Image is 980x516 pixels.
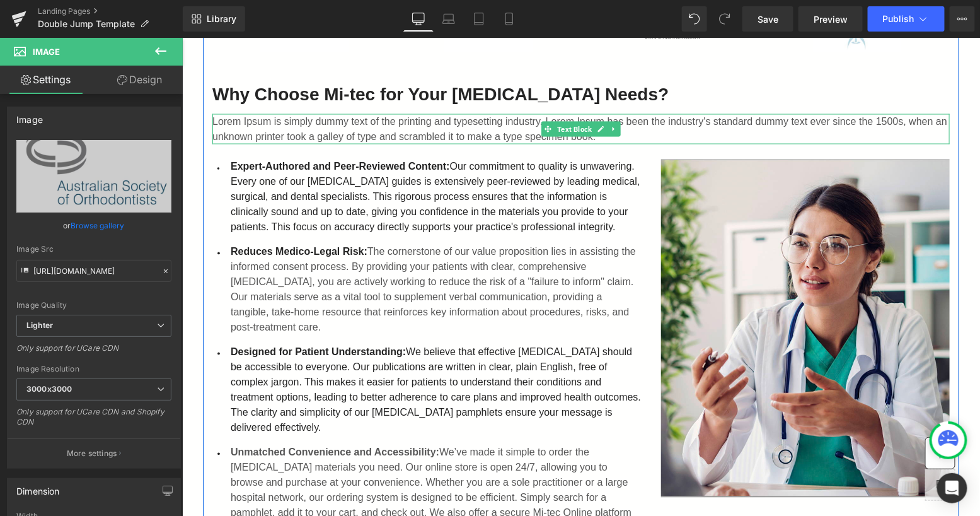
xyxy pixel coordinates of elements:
[372,84,412,99] span: Text Block
[434,6,464,32] a: Laptop
[16,365,171,373] div: Image Resolution
[464,6,494,32] a: Tablet
[494,6,524,32] a: Mobile
[682,6,707,32] button: Undo
[950,6,975,32] button: More
[67,448,117,459] p: More settings
[16,479,60,496] div: Dimension
[30,45,768,68] h2: Why Choose Mi-tec for Your [MEDICAL_DATA] Needs?
[26,384,72,394] b: 3000x3000
[8,438,180,468] button: More settings
[49,408,460,513] p: We’ve made it simple to order the [MEDICAL_DATA] materials you need. Our online store is open 24/...
[33,47,60,57] span: Image
[49,207,460,298] p: The cornerstone of our value proposition lies in assisting the informed consent process. By provi...
[937,473,967,503] div: Open Intercom Messenger
[868,6,945,32] button: Publish
[38,19,135,29] span: Double Jump Template
[49,124,268,134] strong: Expert-Authored and Peer-Reviewed Content:
[758,13,778,26] span: Save
[49,409,257,420] strong: Unmatched Convenience and Accessibility:
[207,13,236,25] span: Library
[94,66,185,94] a: Design
[38,6,183,16] a: Landing Pages
[26,320,53,330] b: Lighter
[16,407,171,435] div: Only support for UCare CDN and Shopify CDN
[16,260,171,282] input: Link
[183,6,245,32] a: New Library
[16,219,171,232] div: or
[403,6,434,32] a: Desktop
[712,6,737,32] button: Redo
[814,13,848,26] span: Preview
[49,309,224,320] strong: Designed for Patient Understanding:
[798,6,863,32] a: Preview
[49,124,458,195] font: Our commitment to quality is unwavering. Every one of our [MEDICAL_DATA] guides is extensively pe...
[16,301,171,310] div: Image Quality
[71,214,125,237] a: Browse gallery
[49,209,185,220] span: Reduces Medico-Legal Risk:
[883,14,914,24] span: Publish
[16,107,43,125] div: Image
[425,84,439,99] a: Expand / Collapse
[16,343,171,361] div: Only support for UCare CDN
[49,309,459,396] font: We believe that effective [MEDICAL_DATA] should be accessible to everyone. Our publications are w...
[16,245,171,254] div: Image Src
